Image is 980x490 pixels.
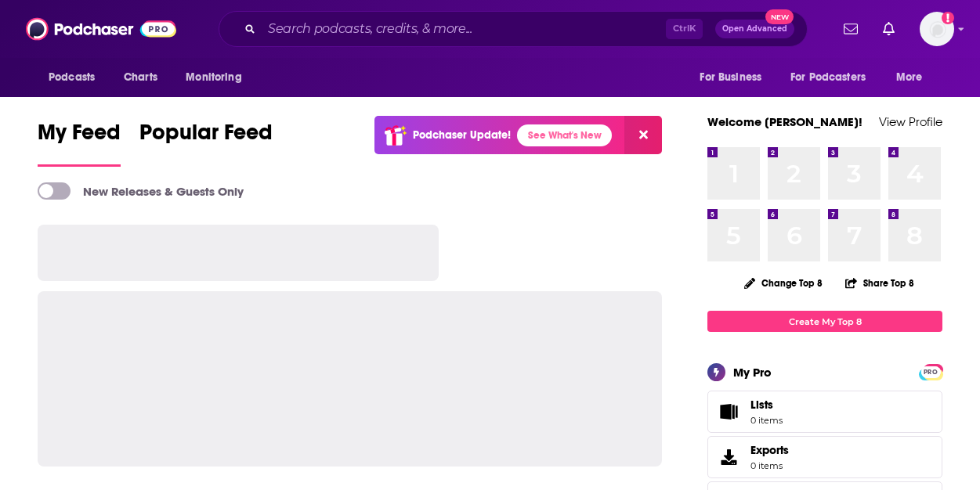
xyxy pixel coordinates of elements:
[733,365,772,380] div: My Pro
[700,67,761,88] span: For Business
[689,63,781,92] button: open menu
[124,67,157,88] span: Charts
[26,14,176,44] img: Podchaser - Follow, Share and Rate Podcasts
[38,63,115,92] button: open menu
[713,446,744,468] span: Exports
[713,401,744,423] span: Lists
[896,67,923,88] span: More
[921,366,940,377] a: PRO
[920,12,954,46] img: User Profile
[750,398,773,412] span: Lists
[707,436,942,478] a: Exports
[765,9,794,24] span: New
[942,12,954,24] svg: Add a profile image
[38,182,244,200] a: New Releases & Guests Only
[722,25,787,33] span: Open Advanced
[413,128,511,142] p: Podchaser Update!
[750,443,789,457] span: Exports
[139,119,273,155] span: Popular Feed
[780,63,888,92] button: open menu
[175,63,262,92] button: open menu
[750,460,789,471] span: 0 items
[219,11,808,47] div: Search podcasts, credits, & more...
[735,273,832,293] button: Change Top 8
[139,119,273,167] a: Popular Feed
[715,20,794,38] button: Open AdvancedNew
[921,366,940,378] span: PRO
[707,311,942,332] a: Create My Top 8
[49,67,95,88] span: Podcasts
[750,398,783,412] span: Lists
[186,67,241,88] span: Monitoring
[38,119,121,155] span: My Feed
[790,67,866,88] span: For Podcasters
[885,63,942,92] button: open menu
[879,114,942,129] a: View Profile
[262,16,666,41] input: Search podcasts, credits, & more...
[844,268,915,298] button: Share Top 8
[707,114,862,129] a: Welcome [PERSON_NAME]!
[920,12,954,46] button: Show profile menu
[666,19,703,39] span: Ctrl K
[114,63,167,92] a: Charts
[920,12,954,46] span: Logged in as jprice115
[38,119,121,167] a: My Feed
[750,415,783,426] span: 0 items
[707,391,942,433] a: Lists
[517,124,612,146] a: See What's New
[837,16,864,42] a: Show notifications dropdown
[877,16,901,42] a: Show notifications dropdown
